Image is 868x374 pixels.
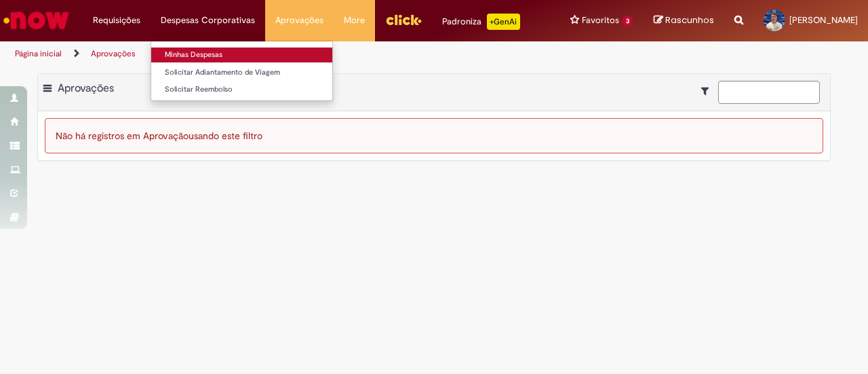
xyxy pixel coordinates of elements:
[385,10,422,30] img: click_logo_yellow_360x200.png
[10,41,568,67] ul: Trilhas de página
[789,14,858,26] span: [PERSON_NAME]
[58,81,114,95] span: Aprovações
[151,48,332,62] a: Minhas Despesas
[189,130,262,142] span: usando este filtro
[161,14,255,27] span: Despesas Corporativas
[487,14,520,30] p: +GenAi
[151,65,332,80] a: Solicitar Adiantamento de Viagem
[622,16,633,27] span: 3
[91,48,136,59] a: Aprovações
[151,82,332,97] a: Solicitar Reembolso
[442,14,520,30] div: Padroniza
[1,7,71,34] img: ServiceNow
[665,14,714,26] span: Rascunhos
[151,41,333,101] ul: Despesas Corporativas
[45,118,823,153] div: Não há registros em Aprovação
[582,14,619,27] span: Favoritos
[275,14,323,27] span: Aprovações
[654,14,714,27] a: Rascunhos
[15,48,62,59] a: Página inicial
[344,14,365,27] span: More
[93,14,140,27] span: Requisições
[701,86,715,96] i: Mostrar filtros para: Suas Solicitações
